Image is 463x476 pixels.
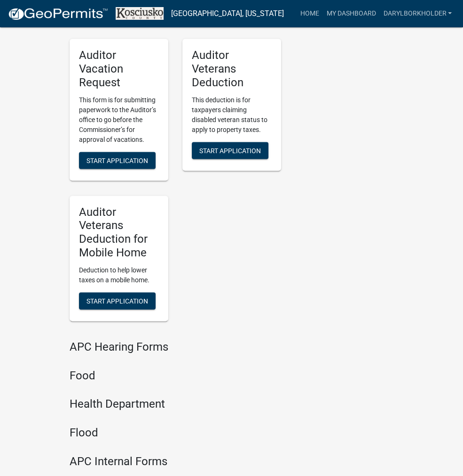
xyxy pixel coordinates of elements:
[379,5,455,23] a: DARYLBORKHOLDER
[70,426,281,439] h4: Flood
[70,340,281,353] h4: APC Hearing Forms
[116,7,164,20] img: Kosciusko County, Indiana
[79,95,159,144] p: This form is for submitting paperwork to the Auditor’s office to go before the Commissioner’s for...
[79,292,156,309] button: Start Application
[171,6,284,22] a: [GEOGRAPHIC_DATA], [US_STATE]
[199,146,261,154] span: Start Application
[192,142,268,159] button: Start Application
[86,296,148,304] span: Start Application
[296,5,322,23] a: Home
[322,5,379,23] a: My Dashboard
[79,265,159,285] p: Deduction to help lower taxes on a mobile home.
[70,397,281,410] h4: Health Department
[70,454,281,468] h4: APC Internal Forms
[192,95,272,134] p: This deduction is for taxpayers claiming disabled veteran status to apply to property taxes.
[79,48,159,89] h5: Auditor Vacation Request
[192,48,272,89] h5: Auditor Veterans Deduction
[79,152,156,169] button: Start Application
[86,156,148,164] span: Start Application
[79,205,159,259] h5: Auditor Veterans Deduction for Mobile Home
[70,369,281,382] h4: Food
